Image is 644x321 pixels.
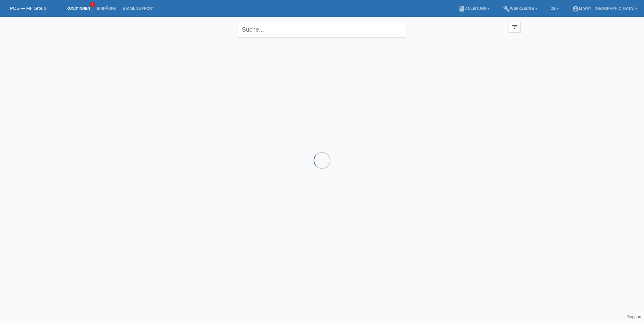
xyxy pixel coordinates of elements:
a: DE ▾ [547,6,562,10]
i: filter_list [511,23,518,31]
a: POS — MF Group [10,6,46,11]
a: bookAnleitung ▾ [455,6,493,10]
i: build [503,5,510,12]
a: buildWerkzeuge ▾ [500,6,541,10]
i: account_circle [572,5,579,12]
a: Support [627,315,641,319]
span: 1 [90,2,95,7]
a: Kund*innen [63,6,93,10]
a: E-Mail Support [119,6,158,10]
a: account_circlem-way - [GEOGRAPHIC_DATA] ▾ [569,6,641,10]
i: book [458,5,465,12]
input: Suche... [238,22,406,38]
a: Einkäufe [93,6,119,10]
